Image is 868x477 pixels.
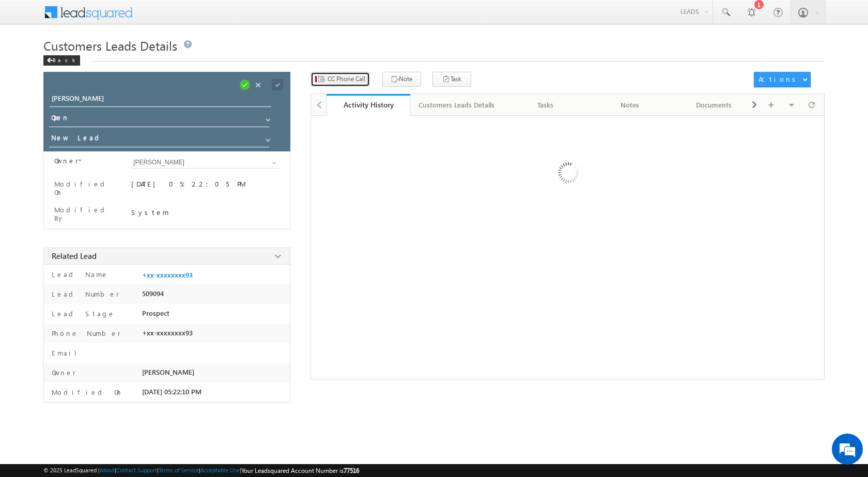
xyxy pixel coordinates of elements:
[131,208,280,217] div: System
[588,94,672,116] a: Notes
[419,99,494,111] div: Customers Leads Details
[327,94,411,116] a: Activity History
[43,466,359,475] span: © 2025 LeadSquared | | | | |
[410,94,504,116] a: Customers Leads Details
[344,467,359,474] span: 77516
[13,96,189,310] textarea: Type your message and hit 'Enter'
[680,99,747,111] div: Documents
[504,94,588,116] a: Tasks
[382,72,421,87] button: Note
[267,158,280,168] a: Show All Items
[50,93,271,107] input: Opportunity Name Opportunity Name
[54,180,118,196] label: Modified On
[43,55,80,66] div: Back
[116,467,157,473] a: Contact Support
[672,94,756,116] a: Documents
[49,270,109,279] label: Lead Name
[131,157,280,168] input: Type to Search
[328,74,365,84] span: CC Phone Call
[241,467,359,474] span: Your Leadsquared Account Number is
[49,131,269,147] input: Stage
[200,467,240,473] a: Acceptable Use
[512,99,579,111] div: Tasks
[49,329,121,338] label: Phone Number
[18,54,43,68] img: d_60004797649_company_0_60004797649
[49,289,119,299] label: Lead Number
[334,100,403,110] div: Activity History
[169,5,194,30] div: Minimize live chat window
[54,54,174,68] div: Chat with us now
[131,179,280,194] div: [DATE] 05:22:05 PM
[43,37,177,54] span: Customers Leads Details
[52,251,97,261] span: Related Lead
[49,388,123,397] label: Modified On
[596,99,663,111] div: Notes
[159,467,199,473] a: Terms of Service
[514,121,621,228] img: Loading ...
[49,309,115,318] label: Lead Stage
[260,132,273,143] a: Show All Items
[754,72,811,87] button: Actions
[49,111,269,127] input: Status
[100,467,115,473] a: About
[260,112,273,122] a: Show All Items
[141,318,188,332] em: Start Chat
[49,348,85,358] label: Email
[432,72,471,87] button: Task
[49,368,76,377] label: Owner
[311,72,370,87] button: CC Phone Call
[54,157,79,165] label: Owner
